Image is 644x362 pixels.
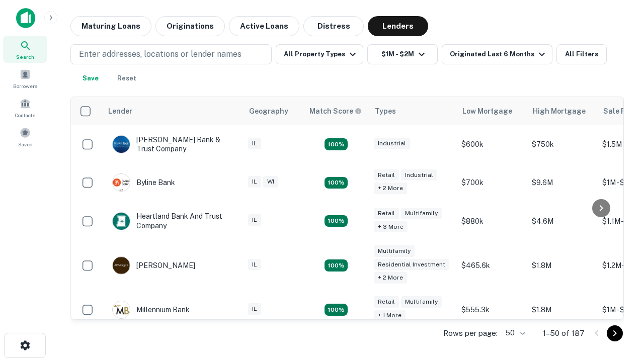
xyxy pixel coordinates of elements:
div: Byline Bank [112,173,175,192]
div: IL [248,303,261,315]
div: IL [248,138,261,149]
p: Rows per page: [443,327,498,339]
div: Matching Properties: 28, hasApolloMatch: undefined [325,138,348,150]
div: Retail [374,296,399,308]
p: Enter addresses, locations or lender names [79,48,242,60]
p: 1–50 of 187 [543,327,585,339]
img: capitalize-icon.png [16,8,35,28]
td: $1.8M [527,291,597,329]
button: Reset [111,68,143,88]
img: picture [113,136,130,153]
td: $880k [456,202,527,240]
div: [PERSON_NAME] Bank & Trust Company [112,135,233,153]
img: picture [113,257,130,274]
td: $600k [456,125,527,163]
span: Search [16,53,34,61]
td: $465.6k [456,240,527,291]
div: Matching Properties: 16, hasApolloMatch: undefined [325,304,348,316]
td: $555.3k [456,291,527,329]
img: picture [113,213,130,230]
div: + 3 more [374,221,408,233]
button: Lenders [368,16,428,36]
td: $9.6M [527,163,597,202]
button: Distress [303,16,364,36]
h6: Match Score [309,106,360,117]
span: Contacts [15,111,35,119]
button: Originated Last 6 Months [442,44,552,64]
button: Active Loans [229,16,299,36]
div: + 2 more [374,183,407,194]
div: Multifamily [401,208,442,219]
div: Geography [249,105,288,117]
th: Geography [243,97,303,125]
div: 50 [502,326,527,340]
div: Multifamily [401,296,442,308]
div: + 1 more [374,310,406,321]
td: $1.8M [527,240,597,291]
button: Save your search to get updates of matches that match your search criteria. [74,68,107,88]
button: Go to next page [607,325,623,341]
div: Matching Properties: 20, hasApolloMatch: undefined [325,177,348,189]
th: Capitalize uses an advanced AI algorithm to match your search with the best lender. The match sco... [303,97,369,125]
td: $700k [456,163,527,202]
td: $750k [527,125,597,163]
th: Types [369,97,456,125]
div: IL [248,214,261,226]
span: Saved [18,140,33,148]
div: Matching Properties: 27, hasApolloMatch: undefined [325,259,348,271]
div: WI [263,176,278,188]
iframe: Chat Widget [594,282,644,330]
div: [PERSON_NAME] [112,256,195,275]
div: Millennium Bank [112,301,190,319]
div: Industrial [401,169,437,181]
img: picture [113,174,130,191]
th: High Mortgage [527,97,597,125]
a: Borrowers [3,65,47,92]
th: Lender [102,97,243,125]
div: Capitalize uses an advanced AI algorithm to match your search with the best lender. The match sco... [309,106,362,117]
a: Search [3,36,47,63]
div: Types [375,105,396,117]
button: All Filters [556,44,607,64]
button: $1M - $2M [367,44,438,64]
img: picture [113,301,130,318]
button: Originations [155,16,225,36]
button: Enter addresses, locations or lender names [70,44,272,64]
div: Lender [108,105,132,117]
div: High Mortgage [533,105,586,117]
div: Heartland Bank And Trust Company [112,212,233,230]
div: Low Mortgage [462,105,512,117]
div: IL [248,259,261,270]
button: All Property Types [276,44,363,64]
div: Retail [374,169,399,181]
td: $4.6M [527,202,597,240]
div: Industrial [374,138,410,149]
span: Borrowers [13,82,37,90]
div: Multifamily [374,245,415,257]
div: Retail [374,208,399,219]
div: Matching Properties: 18, hasApolloMatch: undefined [325,215,348,227]
th: Low Mortgage [456,97,527,125]
button: Maturing Loans [70,16,151,36]
a: Contacts [3,94,47,121]
div: Originated Last 6 Months [450,48,548,60]
div: IL [248,176,261,188]
div: + 2 more [374,272,407,284]
a: Saved [3,123,47,150]
div: Residential Investment [374,259,449,270]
